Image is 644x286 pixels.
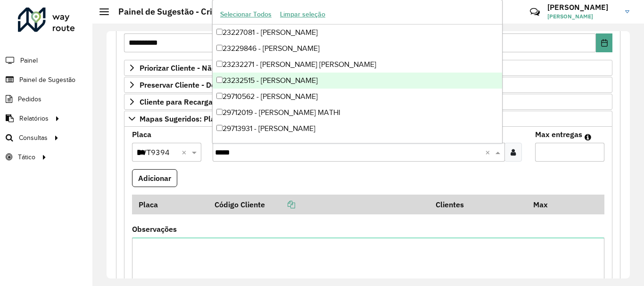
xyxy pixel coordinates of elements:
th: Clientes [429,195,527,214]
div: 23229846 - [PERSON_NAME] [213,41,502,57]
button: Choose Date [596,33,612,52]
a: Copiar [265,200,295,209]
span: Pedidos [18,94,41,104]
label: Observações [132,223,177,235]
span: Clear all [182,147,190,158]
span: Mapas Sugeridos: Placa-Cliente [140,115,250,123]
a: Contato Rápido [525,2,545,22]
div: 29713931 - [PERSON_NAME] [213,121,502,137]
button: Selecionar Todos [216,7,276,22]
div: 23232515 - [PERSON_NAME] [213,73,502,89]
span: Preservar Cliente - Devem ficar no buffer, não roteirizar [140,81,331,89]
span: Clear all [485,147,493,158]
label: Placa [132,129,151,140]
span: [PERSON_NAME] [547,12,618,21]
label: Max entregas [535,129,582,140]
h3: [PERSON_NAME] [547,3,618,12]
div: 29714705 - [PERSON_NAME] [213,137,502,153]
button: Adicionar [132,169,177,187]
div: 23227081 - [PERSON_NAME] [213,25,502,41]
th: Placa [132,195,208,214]
button: Limpar seleção [276,7,330,22]
span: Tático [18,152,35,162]
div: 29712019 - [PERSON_NAME] MATHI [213,105,502,121]
span: Painel de Sugestão [19,75,75,85]
span: Priorizar Cliente - Não podem ficar no buffer [140,64,294,72]
a: Cliente para Recarga [124,94,612,110]
th: Código Cliente [208,195,429,214]
span: Painel [20,56,38,65]
a: Preservar Cliente - Devem ficar no buffer, não roteirizar [124,77,612,93]
th: Max [527,195,564,214]
div: 23232271 - [PERSON_NAME] [PERSON_NAME] [213,57,502,73]
span: Cliente para Recarga [140,98,213,106]
span: Consultas [19,133,48,143]
em: Máximo de clientes que serão colocados na mesma rota com os clientes informados [585,133,591,141]
a: Priorizar Cliente - Não podem ficar no buffer [124,60,612,76]
h2: Painel de Sugestão - Criar registro [109,7,253,17]
div: 29710562 - [PERSON_NAME] [213,89,502,105]
a: Mapas Sugeridos: Placa-Cliente [124,111,612,127]
span: Relatórios [19,114,49,123]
